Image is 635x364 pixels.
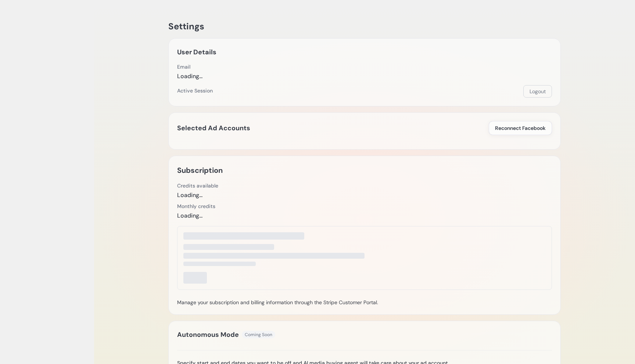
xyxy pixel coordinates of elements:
span: Coming Soon [242,331,275,338]
h1: Settings [168,21,561,32]
span: Reconnect Facebook [495,124,546,132]
div: Monthly credits [177,203,215,210]
button: Reconnect Facebook [489,121,552,135]
div: Active Session [177,87,213,94]
div: Credits available [177,182,218,189]
h2: Subscription [177,164,223,176]
p: Manage your subscription and billing information through the Stripe Customer Portal. [177,299,552,306]
h2: Autonomous Mode [177,330,239,340]
div: Loading... [177,72,202,81]
div: Email [177,63,202,70]
div: Loading... [177,191,218,200]
div: Loading... [177,211,215,220]
button: Logout [523,85,552,98]
h2: User Details [177,47,216,57]
h2: Selected Ad Accounts [177,123,250,133]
